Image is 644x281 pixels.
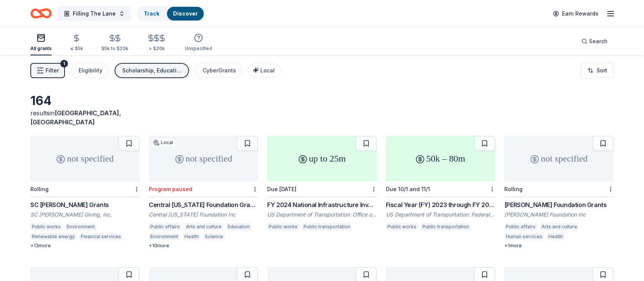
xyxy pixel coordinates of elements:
div: SC [PERSON_NAME] Giving, Inc. [30,211,140,218]
button: All grants [30,30,52,55]
div: Financial services [79,233,123,240]
div: Rolling [30,186,49,192]
span: Filling The Lane [73,9,116,18]
div: US Department of Transportation: Office of the Secretary (OST) [267,211,376,218]
div: results [30,108,140,127]
div: not specified [504,136,614,181]
button: Eligibility [71,63,109,78]
div: Public transportation [421,223,471,231]
a: Earn Rewards [548,7,603,20]
div: [PERSON_NAME] Foundation Inc [504,211,614,218]
a: not specifiedRolling[PERSON_NAME] Foundation Grants[PERSON_NAME] Foundation IncPublic affairsArts... [504,136,614,249]
div: Scholarship, Education, Projects & programming, General operations [122,66,183,75]
div: Environment [149,233,180,240]
button: TrackDiscover [137,6,205,21]
div: Environment [65,223,96,231]
div: Science [203,233,225,240]
div: Education [226,223,251,231]
div: 1 [60,60,68,68]
div: not specified [149,136,258,181]
span: Local [260,67,275,74]
div: SC [PERSON_NAME] Grants [30,200,140,209]
div: $5k to $20k [101,46,128,52]
div: Public affairs [149,223,181,231]
button: Unspecified [185,30,212,55]
a: up to 25mDue [DATE]FY 2024 National Infrastructure InvestmentsUS Department of Transportation: Of... [267,136,376,233]
div: Eligibility [79,66,102,75]
button: Filling The Lane [58,6,131,21]
div: Unspecified [185,46,212,52]
div: Renewable energy [30,233,76,240]
div: FY 2024 National Infrastructure Investments [267,200,376,209]
a: Track [144,10,159,17]
div: Central [US_STATE] Foundation Grants [149,200,258,209]
span: [GEOGRAPHIC_DATA], [GEOGRAPHIC_DATA] [30,109,121,126]
div: Due [DATE] [267,186,296,192]
div: Health [183,233,200,240]
div: US Department of Transportation: Federal Highway Administration (FHWA) [386,211,495,218]
div: Public works [30,223,62,231]
div: Fiscal Year (FY) 2023 through FY 2026 Bridge Investment Program, Planning and Bridge Project Grants [386,200,495,209]
button: Sort [581,63,614,78]
button: > $20k [146,31,167,55]
button: Search [575,34,614,49]
div: + 13 more [30,243,140,249]
div: Higher education [567,233,609,240]
span: Sort [597,66,607,75]
div: Arts and culture [540,223,579,231]
span: Search [589,37,608,46]
button: $5k to $20k [101,31,128,55]
div: Program paused [149,186,192,192]
a: Home [30,5,52,22]
div: Public affairs [504,223,537,231]
div: Rolling [504,186,523,192]
div: 50k – 80m [386,136,495,181]
div: + 10 more [149,243,258,249]
div: up to 25m [267,136,376,181]
button: Scholarship, Education, Projects & programming, General operations [115,63,189,78]
div: Arts and culture [184,223,223,231]
div: All grants [30,46,52,52]
div: Public works [386,223,418,231]
a: Discover [173,10,198,17]
div: Due 10/1 and 11/1 [386,186,430,192]
button: Local [248,63,281,78]
div: Human services [504,233,544,240]
button: Filter1 [30,63,65,78]
div: Central [US_STATE] Foundation Inc [149,211,258,218]
div: + 1 more [504,243,614,249]
button: CyberGrants [195,63,242,78]
span: Filter [46,66,59,75]
div: 164 [30,93,140,108]
a: not specifiedLocalProgram pausedCentral [US_STATE] Foundation GrantsCentral [US_STATE] Foundation... [149,136,258,249]
div: Health [547,233,564,240]
div: Local [152,139,175,146]
div: not specified [30,136,140,181]
div: > $20k [146,46,167,52]
a: 50k – 80mDue 10/1 and 11/1Fiscal Year (FY) 2023 through FY 2026 Bridge Investment Program, Planni... [386,136,495,233]
div: CyberGrants [203,66,236,75]
div: [PERSON_NAME] Foundation Grants [504,200,614,209]
span: in [30,109,121,126]
div: Public works [267,223,299,231]
div: ≤ $5k [70,46,83,52]
a: not specifiedRollingSC [PERSON_NAME] GrantsSC [PERSON_NAME] Giving, Inc.Public worksEnvironmentRe... [30,136,140,249]
div: Public transportation [302,223,352,231]
button: ≤ $5k [70,31,83,55]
